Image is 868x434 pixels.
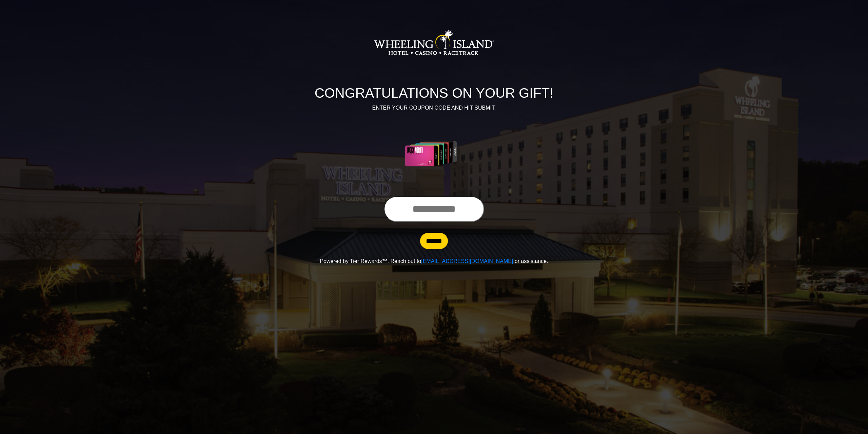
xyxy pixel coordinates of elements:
[389,120,479,188] img: Center Image
[246,85,622,101] h1: CONGRATULATIONS ON YOUR GIFT!
[374,9,494,77] img: Logo
[246,104,622,112] p: ENTER YOUR COUPON CODE AND HIT SUBMIT:
[421,258,513,264] a: [EMAIL_ADDRESS][DOMAIN_NAME]
[320,258,548,264] span: Powered by Tier Rewards™. Reach out to for assistance.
